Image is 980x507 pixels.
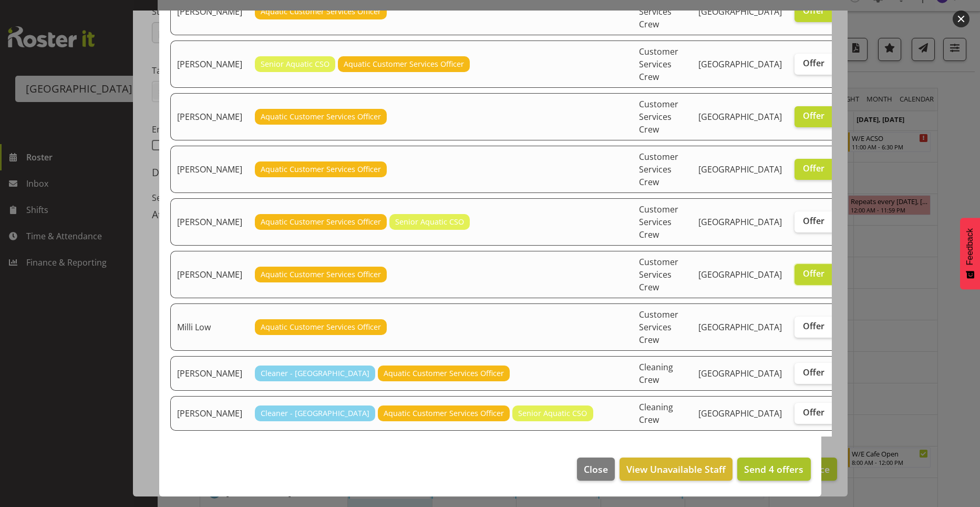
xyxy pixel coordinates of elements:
span: [GEOGRAPHIC_DATA] [698,408,782,419]
span: Offer [803,58,824,68]
button: Send 4 offers [737,458,810,481]
span: Aquatic Customer Services Officer [261,6,381,17]
span: Aquatic Customer Services Officer [384,368,504,379]
span: [GEOGRAPHIC_DATA] [698,111,782,123]
span: Customer Services Crew [639,204,678,240]
span: [GEOGRAPHIC_DATA] [698,6,782,17]
span: Customer Services Crew [639,151,678,188]
span: Aquatic Customer Services Officer [261,216,381,228]
span: Customer Services Crew [639,98,678,135]
span: Offer [803,110,824,121]
span: Offer [803,163,824,174]
span: Offer [803,321,824,331]
span: Aquatic Customer Services Officer [344,58,464,70]
span: Aquatic Customer Services Officer [384,408,504,419]
span: Cleaner - [GEOGRAPHIC_DATA] [261,408,369,419]
button: View Unavailable Staff [620,458,733,481]
button: Close [577,458,615,481]
td: [PERSON_NAME] [170,396,249,431]
span: View Unavailable Staff [626,462,726,476]
td: [PERSON_NAME] [170,93,249,140]
span: [GEOGRAPHIC_DATA] [698,321,782,333]
span: Customer Services Crew [639,309,678,346]
span: Offer [803,216,824,226]
span: [GEOGRAPHIC_DATA] [698,164,782,175]
td: [PERSON_NAME] [170,251,249,298]
span: Offer [803,5,824,16]
span: [GEOGRAPHIC_DATA] [698,269,782,280]
span: Senior Aquatic CSO [395,216,464,228]
span: [GEOGRAPHIC_DATA] [698,58,782,70]
span: Senior Aquatic CSO [261,58,329,70]
td: [PERSON_NAME] [170,198,249,246]
span: Aquatic Customer Services Officer [261,164,381,175]
span: Cleaning Crew [639,401,673,425]
td: [PERSON_NAME] [170,356,249,391]
span: Aquatic Customer Services Officer [261,269,381,280]
span: Offer [803,268,824,279]
span: Customer Services Crew [639,46,678,83]
span: Send 4 offers [744,463,803,475]
td: [PERSON_NAME] [170,146,249,193]
span: Offer [803,367,824,378]
span: Close [584,462,608,476]
span: Cleaner - [GEOGRAPHIC_DATA] [261,368,369,379]
td: [PERSON_NAME] [170,40,249,88]
span: Aquatic Customer Services Officer [261,321,381,333]
span: Offer [803,407,824,418]
span: Customer Services Crew [639,256,678,293]
span: Cleaning Crew [639,361,673,386]
span: Senior Aquatic CSO [518,408,587,419]
span: Feedback [965,228,975,265]
span: Aquatic Customer Services Officer [261,111,381,123]
button: Feedback - Show survey [960,218,980,289]
span: [GEOGRAPHIC_DATA] [698,368,782,379]
td: Milli Low [170,303,249,351]
span: [GEOGRAPHIC_DATA] [698,216,782,228]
